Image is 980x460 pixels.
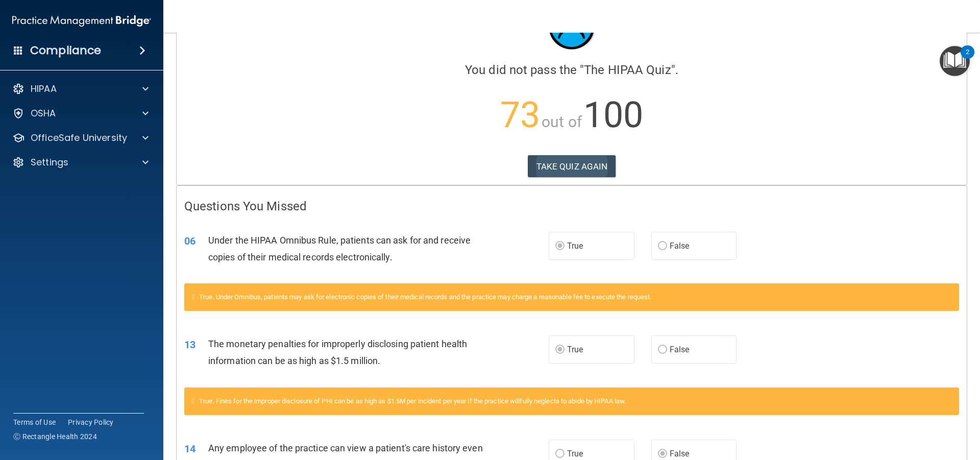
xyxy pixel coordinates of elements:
[30,43,101,58] h4: Compliance
[670,345,690,354] span: False
[12,156,149,168] a: Settings
[208,338,467,366] span: The monetary penalties for improperly disclosing patient health information can be as high as $1....
[940,46,970,76] button: Open Resource Center, 2 new notifications
[12,107,149,119] a: OSHA
[12,83,149,95] a: HIPAA
[184,200,959,213] h4: Questions You Missed
[31,132,127,144] p: OfficeSafe University
[658,346,667,354] input: False
[208,235,471,262] span: Under the HIPAA Omnibus Rule, patients can ask for and receive copies of their medical records el...
[184,338,195,351] span: 13
[966,52,969,65] div: 2
[528,155,616,178] button: TAKE QUIZ AGAIN
[31,156,68,168] p: Settings
[184,443,195,455] span: 14
[184,63,959,77] h4: You did not pass the " ".
[12,132,149,144] a: OfficeSafe University
[567,241,583,251] span: True
[500,94,540,136] span: 73
[12,11,151,31] img: PMB logo
[670,241,690,251] span: False
[68,417,114,427] a: Privacy Policy
[555,346,565,354] input: True
[31,107,56,119] p: OSHA
[583,94,643,136] span: 100
[584,63,671,77] span: The HIPAA Quiz
[567,449,583,458] span: True
[13,417,56,427] a: Terms of Use
[567,345,583,354] span: True
[184,235,195,247] span: 06
[670,449,690,458] span: False
[199,293,651,301] span: True. Under Omnibus, patients may ask for electronic copies of their medical records and the prac...
[31,83,57,95] p: HIPAA
[13,431,97,442] span: Ⓒ Rectangle Health 2024
[658,450,667,458] input: False
[542,113,582,131] span: out of
[199,397,626,405] span: True. Fines for the improper disclosure of PHI can be as high as $1.5M per incident per year if t...
[555,450,565,458] input: True
[658,243,667,250] input: False
[555,243,565,250] input: True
